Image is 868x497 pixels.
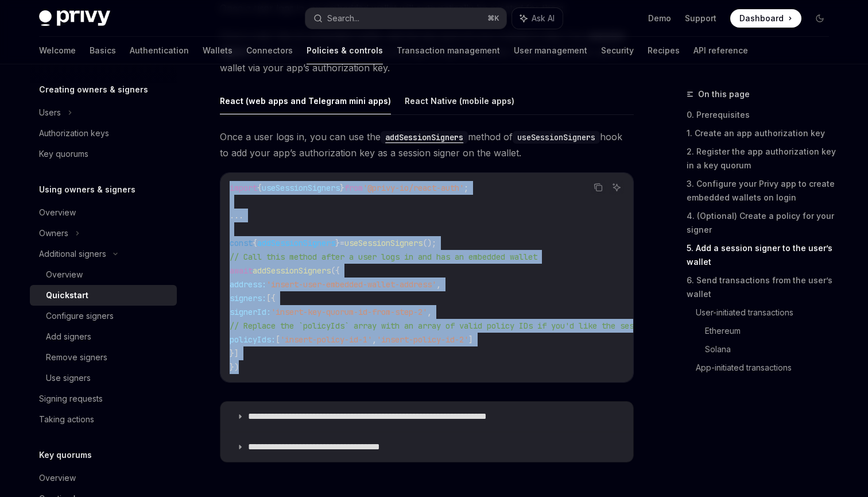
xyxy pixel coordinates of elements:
[696,303,838,322] a: User-initiated transactions
[39,471,76,485] div: Overview
[39,10,110,26] img: dark logo
[687,175,838,207] a: 3. Configure your Privy app to create embedded wallets on login
[46,268,83,282] div: Overview
[381,131,468,142] a: addSessionSigners
[39,206,76,219] div: Overview
[344,183,363,193] span: from
[39,392,103,406] div: Signing requests
[246,37,293,64] a: Connectors
[397,37,500,64] a: Transaction management
[30,409,177,430] a: Taking actions
[30,368,177,388] a: Use signers
[257,238,335,248] span: addSessionSigners
[39,183,135,197] h5: Using owners & signers
[39,413,94,426] div: Taking actions
[130,37,189,64] a: Authentication
[230,252,537,262] span: // Call this method after a user logs in and has an embedded wallet
[377,334,468,345] span: 'insert-policy-id-2'
[591,180,606,195] button: Copy the contents from the code block
[230,362,239,372] span: })
[648,37,680,64] a: Recipes
[705,340,838,359] a: Solana
[372,334,377,345] span: ,
[468,334,473,345] span: ]
[340,238,344,248] span: =
[230,210,243,221] span: ...
[262,183,340,193] span: useSessionSigners
[363,183,464,193] span: '@privy-io/react-auth'
[30,388,177,409] a: Signing requests
[811,9,829,28] button: Toggle dark mode
[514,37,587,64] a: User management
[340,183,344,193] span: }
[230,238,253,248] span: const
[230,348,239,359] span: }]
[344,238,423,248] span: useSessionSigners
[39,126,109,140] div: Authorization keys
[230,279,266,290] span: address:
[381,131,468,144] code: addSessionSigners
[90,37,116,64] a: Basics
[30,144,177,164] a: Key quorums
[46,288,88,302] div: Quickstart
[427,307,432,317] span: ,
[39,226,68,240] div: Owners
[39,37,76,64] a: Welcome
[30,468,177,488] a: Overview
[327,11,359,25] div: Search...
[705,322,838,340] a: Ethereum
[266,279,436,290] span: 'insert-user-embedded-wallet-address'
[609,180,624,195] button: Ask AI
[276,334,280,345] span: [
[696,359,838,377] a: App-initiated transactions
[30,202,177,223] a: Overview
[39,83,148,97] h5: Creating owners & signers
[335,238,340,248] span: }
[39,147,88,161] div: Key quorums
[230,265,253,276] span: await
[687,124,838,142] a: 1. Create an app authorization key
[230,334,276,345] span: policyIds:
[739,13,784,24] span: Dashboard
[30,306,177,326] a: Configure signers
[46,371,91,385] div: Use signers
[601,37,634,64] a: Security
[220,87,391,114] button: React (web apps and Telegram mini apps)
[266,293,276,303] span: [{
[685,13,716,24] a: Support
[30,326,177,347] a: Add signers
[513,131,600,144] code: useSessionSigners
[687,207,838,239] a: 4. (Optional) Create a policy for your signer
[46,330,91,344] div: Add signers
[687,239,838,271] a: 5. Add a session signer to the user’s wallet
[203,37,232,64] a: Wallets
[30,264,177,285] a: Overview
[487,14,499,23] span: ⌘ K
[331,265,340,276] span: ({
[39,106,61,120] div: Users
[405,87,514,114] button: React Native (mobile apps)
[257,183,262,193] span: {
[687,142,838,175] a: 2. Register the app authorization key in a key quorum
[39,247,106,261] div: Additional signers
[687,106,838,124] a: 0. Prerequisites
[305,8,506,29] button: Search...⌘K
[46,309,114,323] div: Configure signers
[230,183,257,193] span: import
[30,285,177,306] a: Quickstart
[730,9,801,28] a: Dashboard
[436,279,441,290] span: ,
[271,307,427,317] span: 'insert-key-quorum-id-from-step-2'
[230,307,271,317] span: signerId:
[39,448,92,462] h5: Key quorums
[693,37,748,64] a: API reference
[512,8,563,29] button: Ask AI
[423,238,436,248] span: ();
[307,37,383,64] a: Policies & controls
[230,293,266,303] span: signers:
[687,271,838,303] a: 6. Send transactions from the user’s wallet
[220,129,634,161] span: Once a user logs in, you can use the method of hook to add your app’s authorization key as a sess...
[280,334,372,345] span: 'insert-policy-id-1'
[253,265,331,276] span: addSessionSigners
[698,87,750,101] span: On this page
